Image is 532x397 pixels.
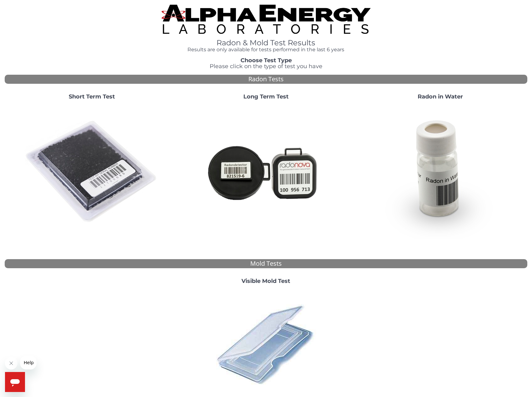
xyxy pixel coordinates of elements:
[162,47,370,53] h4: Results are only available for tests performed in the last 6 years
[243,93,289,100] strong: Long Term Test
[20,356,37,369] iframe: Message from company
[69,93,115,100] strong: Short Term Test
[373,105,507,239] img: RadoninWater.jpg
[199,105,333,239] img: Radtrak2vsRadtrak3.jpg
[5,75,527,84] div: Radon Tests
[162,5,370,34] img: TightCrop.jpg
[5,357,17,369] iframe: Close message
[418,93,463,100] strong: Radon in Water
[5,372,25,392] iframe: Button to launch messaging window
[241,278,290,284] strong: Visible Mold Test
[25,105,159,239] img: ShortTerm.jpg
[210,63,322,70] span: Please click on the type of test you have
[162,39,370,47] h1: Radon & Mold Test Results
[5,259,527,268] div: Mold Tests
[241,57,292,64] strong: Choose Test Type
